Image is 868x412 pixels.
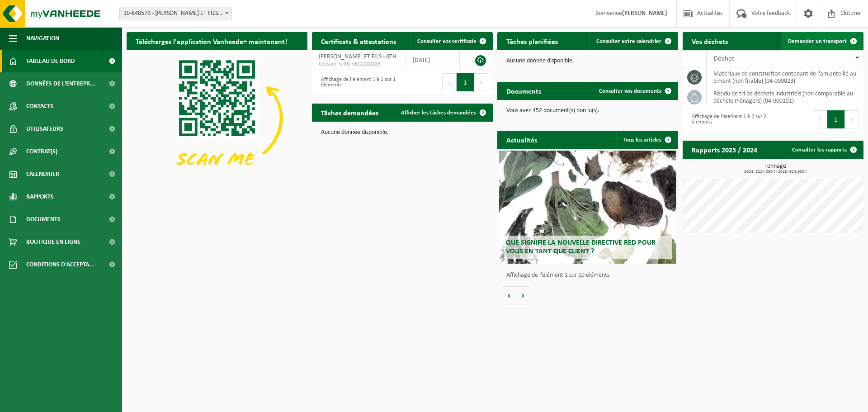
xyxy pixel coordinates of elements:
[506,58,669,64] p: Aucune donnée disponible.
[622,10,667,17] strong: [PERSON_NAME]
[26,253,94,276] span: Conditions d'accepta...
[589,32,677,50] a: Consulter votre calendrier
[502,286,516,304] button: Vorige
[516,286,530,304] button: Volgende
[845,110,859,128] button: Next
[457,73,474,91] button: 1
[781,32,863,50] a: Demander un transport
[497,82,550,99] h2: Documents
[506,239,656,255] span: Que signifie la nouvelle directive RED pour vous en tant que client ?
[319,53,396,60] span: [PERSON_NAME] ET FILS - ATH
[687,163,863,174] h3: Tonnage
[788,38,847,44] span: Demander un transport
[312,104,387,121] h2: Tâches demandées
[442,73,457,91] button: Previous
[827,110,845,128] button: 1
[410,32,492,50] a: Consulter vos certificats
[599,88,661,94] span: Consulter vos documents
[707,87,863,107] td: résidu de tri de déchets industriels (non comparable au déchets ménagers) (04-000151)
[506,272,674,279] p: Affichage de l'élément 1 sur 10 éléments
[499,151,676,264] a: Que signifie la nouvelle directive RED pour vous en tant que client ?
[813,110,827,128] button: Previous
[592,82,677,100] a: Consulter vos documents
[316,72,398,92] div: Affichage de l'élément 1 à 1 sur 1 éléments
[127,32,296,50] h2: Téléchargez l'application Vanheede+ maintenant!
[406,50,460,70] td: [DATE]
[596,38,661,44] span: Consulter votre calendrier
[616,131,677,149] a: Tous les articles
[497,131,546,148] h2: Actualités
[26,231,80,253] span: Boutique en ligne
[687,109,769,129] div: Affichage de l'élément 1 à 2 sur 2 éléments
[707,67,863,87] td: matériaux de construction contenant de l'amiante lié au ciment (non friable) (04-000023)
[785,141,863,159] a: Consulter les rapports
[26,72,95,95] span: Données de l'entrepr...
[26,163,59,185] span: Calendrier
[417,38,476,44] span: Consulter vos certificats
[26,118,63,140] span: Utilisateurs
[127,50,307,186] img: Download de VHEPlus App
[321,129,484,136] p: Aucune donnée disponible.
[26,140,57,163] span: Contrat(s)
[312,32,405,50] h2: Certificats & attestations
[394,104,492,122] a: Afficher les tâches demandées
[497,32,567,50] h2: Tâches planifiées
[26,95,53,118] span: Contacts
[120,7,231,20] span: 10-848579 - ROUSSEAU ET FILS - ATH
[683,32,737,50] h2: Vos déchets
[26,27,59,50] span: Navigation
[713,55,734,62] span: Déchet
[474,73,488,91] button: Next
[683,141,766,158] h2: Rapports 2025 / 2024
[319,61,399,68] span: Consent-SelfD-VEG2200126
[26,208,61,231] span: Documents
[401,110,476,116] span: Afficher les tâches demandées
[119,7,232,20] span: 10-848579 - ROUSSEAU ET FILS - ATH
[26,50,75,72] span: Tableau de bord
[687,170,863,174] span: 2024: 1214,080 t - 2025: 914,950 t
[26,185,54,208] span: Rapports
[506,108,669,114] p: Vous avez 452 document(s) non lu(s).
